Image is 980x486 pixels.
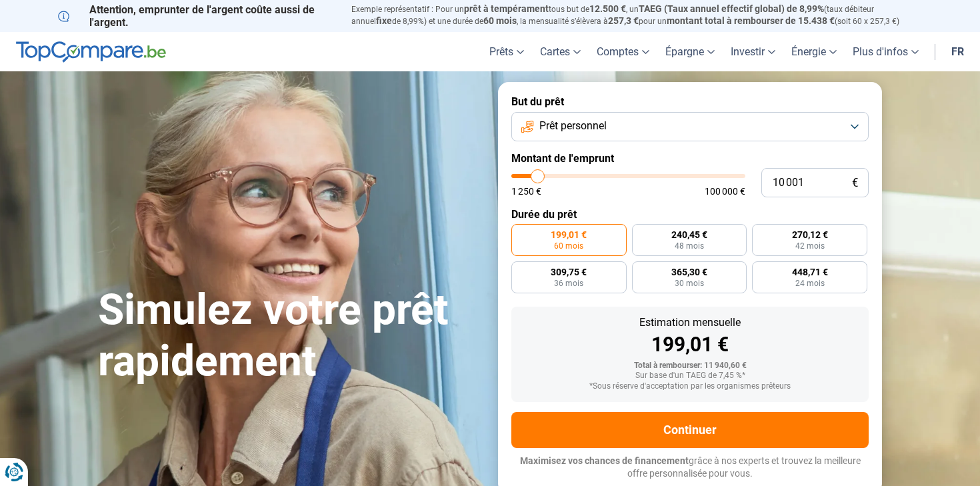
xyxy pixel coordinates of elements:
span: 309,75 € [551,267,587,277]
a: Plus d'infos [845,32,927,71]
img: TopCompare [16,41,166,63]
span: Prêt personnel [539,119,607,133]
a: Cartes [532,32,589,71]
a: Prêts [481,32,532,71]
div: 199,01 € [522,335,858,355]
span: 1 250 € [511,187,541,196]
span: 30 mois [675,279,704,287]
span: prêt à tempérament [464,3,549,14]
span: 60 mois [554,242,583,250]
span: 257,3 € [608,15,639,26]
span: € [852,177,858,189]
label: But du prêt [511,95,869,108]
span: Maximisez vos chances de financement [520,455,689,466]
a: fr [943,32,972,71]
span: 42 mois [795,242,825,250]
span: 24 mois [795,279,825,287]
label: Montant de l'emprunt [511,152,869,165]
h1: Simulez votre prêt rapidement [98,285,482,387]
span: fixe [376,15,392,26]
span: 270,12 € [792,230,828,239]
label: Durée du prêt [511,208,869,221]
button: Continuer [511,412,869,448]
span: 365,30 € [671,267,707,277]
a: Investir [723,32,783,71]
span: 36 mois [554,279,583,287]
span: 60 mois [483,15,517,26]
span: montant total à rembourser de 15.438 € [667,15,835,26]
div: Estimation mensuelle [522,317,858,328]
span: 100 000 € [705,187,745,196]
div: Total à rembourser: 11 940,60 € [522,361,858,371]
span: 12.500 € [589,3,626,14]
a: Énergie [783,32,845,71]
a: Épargne [657,32,723,71]
span: 48 mois [675,242,704,250]
a: Comptes [589,32,657,71]
span: 240,45 € [671,230,707,239]
div: *Sous réserve d'acceptation par les organismes prêteurs [522,382,858,391]
span: TAEG (Taux annuel effectif global) de 8,99% [639,3,824,14]
p: Exemple représentatif : Pour un tous but de , un (taux débiteur annuel de 8,99%) et une durée de ... [351,3,922,27]
div: Sur base d'un TAEG de 7,45 %* [522,371,858,381]
p: grâce à nos experts et trouvez la meilleure offre personnalisée pour vous. [511,455,869,481]
p: Attention, emprunter de l'argent coûte aussi de l'argent. [58,3,335,29]
span: 199,01 € [551,230,587,239]
button: Prêt personnel [511,112,869,141]
span: 448,71 € [792,267,828,277]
